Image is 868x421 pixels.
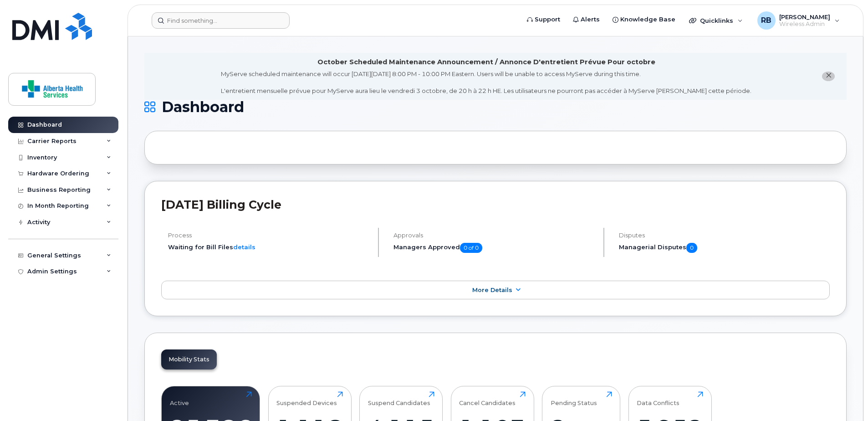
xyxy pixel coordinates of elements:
[472,287,512,293] span: More Details
[161,198,830,211] h2: [DATE] Billing Cycle
[170,391,189,406] div: Active
[162,100,244,114] span: Dashboard
[393,232,596,239] h4: Approvals
[276,391,337,406] div: Suspended Devices
[686,243,697,253] span: 0
[459,391,516,406] div: Cancel Candidates
[221,70,751,95] div: MyServe scheduled maintenance will occur [DATE][DATE] 8:00 PM - 10:00 PM Eastern. Users will be u...
[368,391,430,406] div: Suspend Candidates
[393,243,596,253] h5: Managers Approved
[317,57,655,67] div: October Scheduled Maintenance Announcement / Annonce D'entretient Prévue Pour octobre
[619,232,830,239] h4: Disputes
[619,243,830,253] h5: Managerial Disputes
[551,391,597,406] div: Pending Status
[822,72,835,81] button: close notification
[168,243,370,252] li: Waiting for Bill Files
[168,232,370,239] h4: Process
[637,391,679,406] div: Data Conflicts
[460,243,482,253] span: 0 of 0
[233,243,255,251] a: details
